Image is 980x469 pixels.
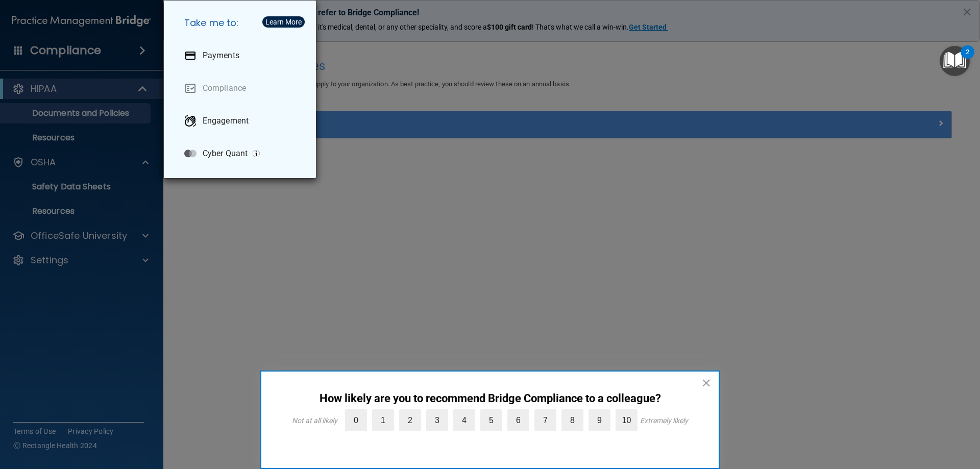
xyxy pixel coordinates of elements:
label: 7 [534,409,556,431]
button: Close [701,375,711,391]
label: 3 [426,409,448,431]
div: Not at all likely [292,416,337,425]
label: 10 [616,409,638,431]
button: Open Resource Center, 2 new notifications [940,46,970,76]
label: 9 [589,409,610,431]
label: 2 [399,409,421,431]
label: 5 [480,409,502,431]
p: Cyber Quant [203,149,248,159]
div: Extremely likely [640,416,688,425]
a: Engagement [176,107,308,135]
label: 0 [345,409,367,431]
p: How likely are you to recommend Bridge Compliance to a colleague? [282,392,698,405]
a: Compliance [176,74,308,103]
button: Learn More [262,16,305,28]
a: Payments [176,41,308,70]
label: 6 [507,409,529,431]
label: 8 [561,409,583,431]
a: Cyber Quant [176,139,308,168]
p: Engagement [203,116,249,126]
label: 1 [372,409,394,431]
h5: Take me to: [176,9,308,37]
p: Payments [203,51,239,61]
div: Learn More [265,18,302,26]
label: 4 [453,409,475,431]
div: 2 [966,52,969,65]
